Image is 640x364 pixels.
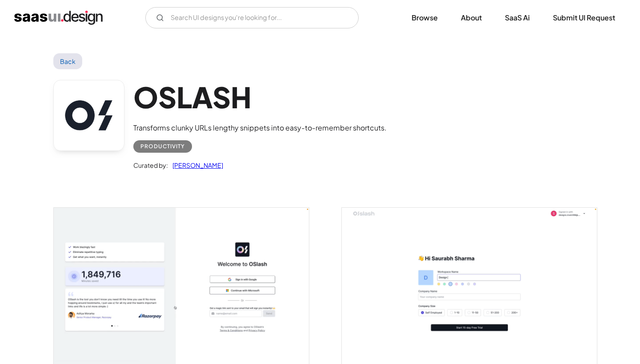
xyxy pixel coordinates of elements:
div: Productivity [140,141,185,152]
a: Browse [401,8,448,28]
input: Search UI designs you're looking for... [145,7,359,28]
a: About [450,8,492,28]
form: Email Form [145,7,359,28]
a: Back [53,53,82,69]
a: [PERSON_NAME] [168,160,223,170]
h1: OSLASH [133,80,387,114]
div: Transforms clunky URLs lengthy snippets into easy-to-remember shortcuts. [133,123,387,133]
a: SaaS Ai [494,8,540,28]
a: Submit UI Request [542,8,626,28]
a: home [14,11,103,25]
div: Curated by: [133,160,168,170]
